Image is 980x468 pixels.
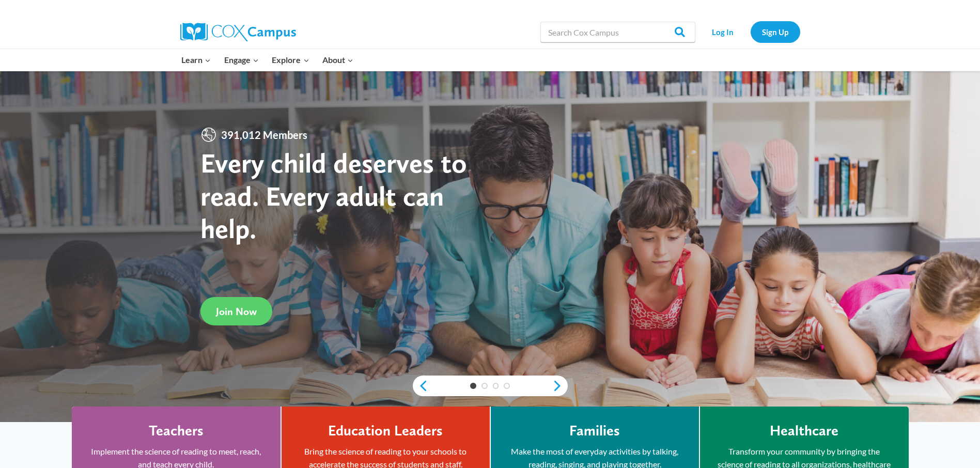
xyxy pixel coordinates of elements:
[481,383,488,389] a: 2
[175,49,360,71] nav: Primary Navigation
[770,422,838,440] h4: Healthcare
[217,127,312,143] span: 391,012 Members
[701,21,745,42] a: Log In
[200,297,272,325] a: Join Now
[751,21,800,42] a: Sign Up
[540,22,695,42] input: Search Cox Campus
[200,146,467,245] strong: Every child deserves to read. Every adult can help.
[328,422,443,440] h4: Education Leaders
[272,53,309,67] span: Explore
[322,53,353,67] span: About
[224,53,259,67] span: Engage
[569,422,620,440] h4: Families
[504,383,510,389] a: 4
[701,21,800,42] nav: Secondary Navigation
[216,305,257,318] span: Join Now
[413,380,428,392] a: previous
[180,23,296,41] img: Cox Campus
[493,383,499,389] a: 3
[149,422,204,440] h4: Teachers
[470,383,476,389] a: 1
[181,53,211,67] span: Learn
[552,380,568,392] a: next
[413,376,568,396] div: content slider buttons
